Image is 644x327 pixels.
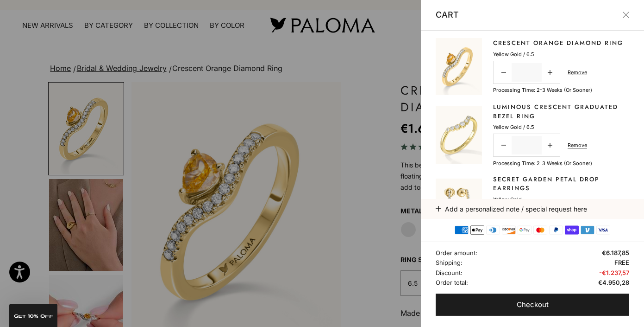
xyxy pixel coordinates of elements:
img: #YellowGold [436,106,482,163]
p: Processing time: 2-3 weeks (or sooner) [493,159,592,167]
button: Checkout [436,294,629,316]
span: GET 10% Off [14,314,53,319]
div: GET 10% Off [9,304,57,327]
span: FREE [614,258,629,268]
p: Yellow Gold / 6.5 [493,123,534,131]
span: -€1.237,57 [599,268,629,278]
span: Order total: [436,278,468,288]
p: Yellow Gold / 6.5 [493,50,534,58]
a: Luminous Crescent Graduated Bezel Ring [493,103,629,121]
a: Crescent Orange Diamond Ring [493,38,623,48]
a: Remove [568,68,587,77]
a: Remove [568,141,587,149]
img: #YellowGold [436,179,482,236]
p: Cart [436,8,459,22]
span: Discount: [436,268,463,278]
a: Secret Garden Petal Drop Earrings [493,175,629,193]
span: Shipping: [436,258,463,268]
input: Change quantity [512,63,542,82]
span: Order amount: [436,248,477,258]
img: #YellowGold [436,38,482,95]
input: Change quantity [512,136,542,154]
span: €6.187,85 [602,248,629,258]
button: Add a personalized note / special request here [436,199,629,219]
span: €4.950,28 [598,278,629,288]
p: Processing time: 2-3 weeks (or sooner) [493,86,592,94]
p: Yellow Gold [493,195,522,204]
span: Checkout [517,299,549,311]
